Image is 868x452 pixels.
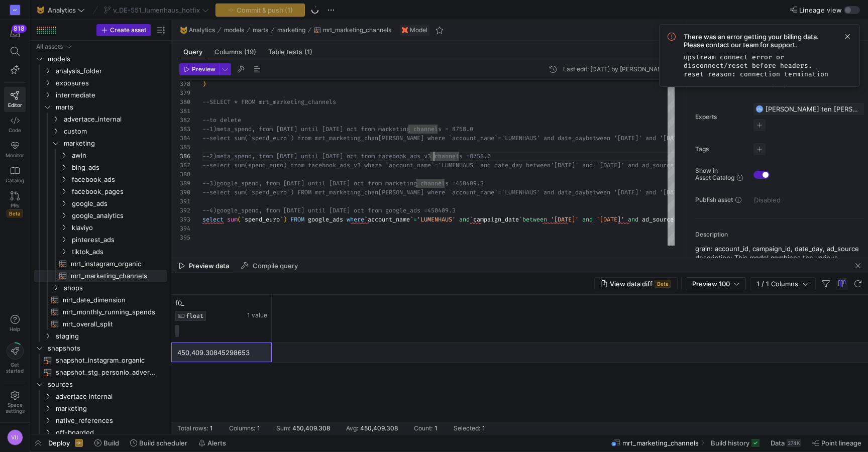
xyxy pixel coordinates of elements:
a: Monitor [4,137,26,162]
span: and [582,215,593,223]
div: Last edit: [DATE] by [PERSON_NAME] [563,66,669,73]
span: e `account_name`='LUMENHAUS' and date_day between [378,161,551,169]
span: Columns [214,49,256,55]
span: Preview 100 [692,280,730,288]
div: 818 [12,25,27,33]
a: mrt_monthly_running_spends​​​​​​​​​​ [34,306,167,318]
span: --3)google_spend, from [DATE] until [DATE] oct from m [202,179,389,187]
span: mrt_date_dimension​​​​​​​​​​ [63,294,155,306]
div: 392 [179,206,190,215]
span: ad_source [642,215,674,223]
button: Data274K [766,434,806,451]
div: 450,409.30845298653 [177,343,266,363]
button: marts [250,24,271,36]
div: Press SPACE to select this row. [34,77,167,89]
div: Count: [414,425,432,432]
span: ` [410,215,413,223]
div: Press SPACE to select this row. [34,306,167,318]
span: Analytics [189,27,215,34]
div: Press SPACE to select this row. [34,53,167,65]
div: Press SPACE to select this row. [34,221,167,234]
span: marketing [277,27,305,34]
span: Data [771,439,785,447]
span: tiktok_ads [72,246,165,258]
span: marketing [56,403,165,414]
span: models [224,27,244,34]
span: Beta [7,209,23,217]
div: 380 [179,97,190,106]
span: [PERSON_NAME] where `account_name`='LUMENHAUS' and date_day [378,134,586,142]
span: Monitor [6,152,24,158]
span: and [459,215,470,223]
button: Build history [706,434,764,451]
img: undefined [402,27,408,33]
button: marketing [275,24,308,36]
span: ` [519,215,522,223]
span: [PERSON_NAME] ten [PERSON_NAME] [766,105,860,113]
span: mrt_marketing_channels [323,27,391,34]
div: 386 [179,152,190,161]
div: 395 [179,233,190,242]
button: 818 [4,24,26,42]
span: Experts [695,114,745,121]
div: Press SPACE to select this row. [34,149,167,161]
span: arketing channels =450409.3 [389,179,484,187]
span: ` [364,215,368,223]
a: Catalog [4,162,26,187]
div: Press SPACE to select this row. [34,342,167,354]
span: oogle_ads =450409.3 [389,206,456,214]
span: sources [48,379,165,390]
div: 379 [179,88,190,97]
span: facebook_ads [72,174,165,185]
button: Preview [179,63,219,75]
span: ` [470,215,473,223]
span: account_name [368,215,410,223]
div: Press SPACE to select this row. [34,414,167,426]
span: Create asset [110,27,146,34]
button: 1 / 1 Columns [750,277,816,290]
span: Help [9,326,21,332]
button: View data diffBeta [594,277,678,290]
span: ) [283,215,287,223]
span: ` [280,215,283,223]
span: between [522,215,547,223]
div: Selected: [454,425,480,432]
span: 'LUMENHAUS' [417,215,456,223]
div: 274K [787,439,801,447]
span: Code [9,127,21,133]
div: Press SPACE to select this row. [34,137,167,149]
span: spend_euro [245,215,280,223]
div: Press SPACE to select this row. [34,185,167,197]
button: Create asset [96,24,151,36]
span: native_references [56,415,165,426]
div: 384 [179,134,190,143]
div: Sum: [276,425,290,432]
div: Press SPACE to select this row. [34,318,167,330]
span: [PERSON_NAME] where `account_name`='LUMENHAUS' and date_day [378,188,586,196]
span: --select sum(spend_euro) from facebook_ads_v3 wher [202,161,378,169]
span: Compile query [253,263,298,269]
div: 383 [179,125,190,134]
span: exposures [56,77,165,89]
div: Press SPACE to select this row. [34,270,167,282]
div: Press SPACE to select this row. [34,330,167,342]
span: staging [56,330,165,342]
span: analysis_folder [56,65,165,77]
span: Build history [711,439,749,447]
a: PRsBeta [4,187,26,221]
div: Avg: [346,425,358,432]
div: Press SPACE to select this row. [34,89,167,101]
span: PRs [11,202,19,208]
span: --4)google_spend, from [DATE] until [DATE] oct from g [202,206,389,214]
span: ) [202,80,206,88]
span: google_ads [308,215,343,223]
span: snapshot_stg_personio_advertace__employees​​​​​​​ [56,367,155,378]
span: 🐱 [37,7,44,14]
div: AV [10,5,20,15]
span: models [48,53,165,65]
div: 390 [179,188,190,197]
span: --SELECT * FROM mrt_marketing_channels [202,98,336,106]
span: custom [64,126,165,137]
span: Analytics [48,6,76,14]
button: Alerts [194,434,231,451]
